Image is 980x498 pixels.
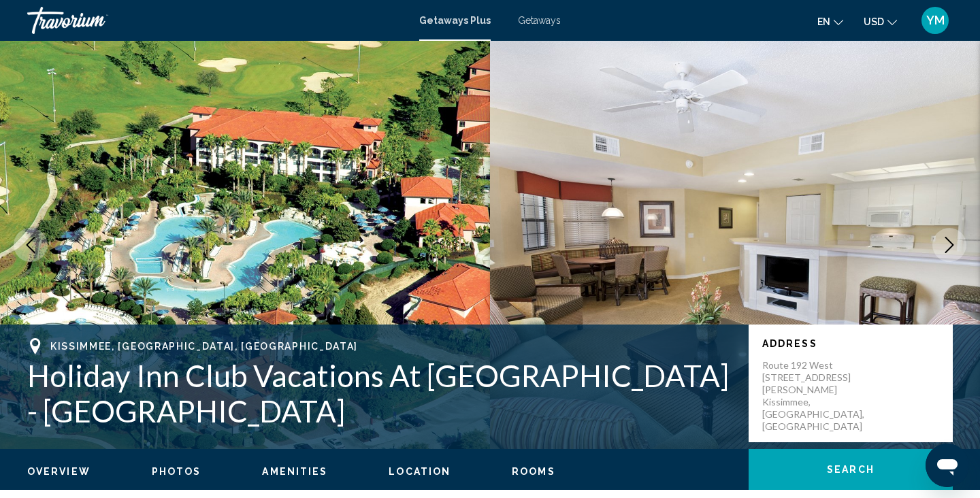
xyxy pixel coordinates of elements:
[262,466,327,477] span: Amenities
[27,7,406,34] a: Travorium
[512,466,555,477] span: Rooms
[14,228,48,262] button: Previous image
[864,16,884,27] span: USD
[817,12,843,31] button: Change language
[389,466,451,477] span: Location
[27,465,91,478] button: Overview
[926,444,969,487] iframe: Button to launch messaging window
[864,12,897,31] button: Change currency
[389,465,451,478] button: Location
[917,6,953,35] button: User Menu
[27,466,91,477] span: Overview
[419,15,491,26] a: Getaways Plus
[932,228,966,262] button: Next image
[827,465,875,476] span: Search
[926,14,945,27] span: YM
[518,15,561,26] a: Getaways
[152,466,201,477] span: Photos
[749,449,953,490] button: Search
[27,358,735,429] h1: Holiday Inn Club Vacations At [GEOGRAPHIC_DATA] - [GEOGRAPHIC_DATA]
[817,16,830,27] span: en
[50,341,358,352] span: Kissimmee, [GEOGRAPHIC_DATA], [GEOGRAPHIC_DATA]
[262,465,327,478] button: Amenities
[512,465,555,478] button: Rooms
[762,338,939,349] p: Address
[152,465,201,478] button: Photos
[762,359,871,433] p: Route 192 West [STREET_ADDRESS][PERSON_NAME] Kissimmee, [GEOGRAPHIC_DATA], [GEOGRAPHIC_DATA]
